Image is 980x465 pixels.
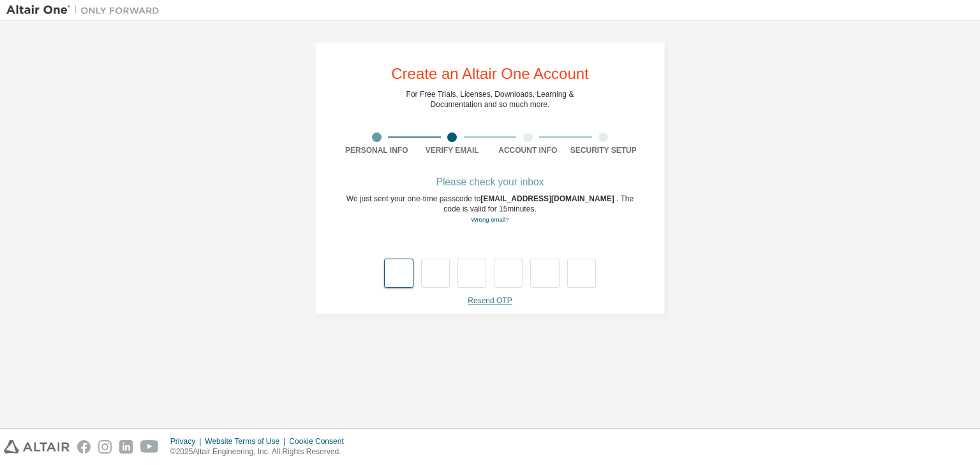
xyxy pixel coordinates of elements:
[415,145,491,155] div: Verify Email
[490,145,566,155] div: Account Info
[566,145,642,155] div: Security Setup
[140,440,159,454] img: youtube.svg
[6,4,166,17] img: Altair One
[98,440,112,454] img: instagram.svg
[339,178,641,186] div: Please check your inbox
[4,440,70,454] img: altair_logo.svg
[205,436,289,447] div: Website Terms of Use
[471,216,509,223] a: Go back to the registration form
[77,440,91,454] img: facebook.svg
[468,296,512,305] a: Resend OTP
[391,66,589,82] div: Create an Altair One Account
[119,440,133,454] img: linkedin.svg
[339,194,641,225] div: We just sent your one-time passcode to . The code is valid for 15 minutes.
[406,89,574,110] div: For Free Trials, Licenses, Downloads, Learning & Documentation and so much more.
[289,436,351,447] div: Cookie Consent
[480,194,616,203] span: [EMAIL_ADDRESS][DOMAIN_NAME]
[170,436,205,447] div: Privacy
[339,145,415,155] div: Personal Info
[170,447,352,457] p: © 2025 Altair Engineering, Inc. All Rights Reserved.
